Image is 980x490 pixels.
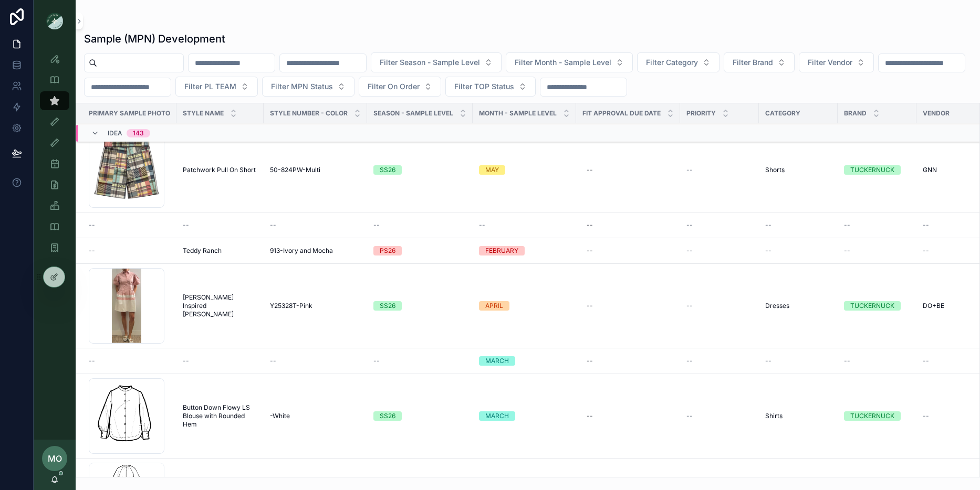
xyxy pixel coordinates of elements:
[371,52,502,72] button: Select Button
[582,162,674,178] a: --
[89,357,95,365] span: --
[506,52,633,72] button: Select Button
[582,242,674,259] a: --
[686,247,693,255] span: --
[262,77,355,97] button: Select Button
[270,247,333,255] span: 913-Ivory and Mocha
[373,357,380,365] span: --
[686,166,693,174] span: --
[373,221,466,229] a: --
[270,412,290,420] span: -White
[587,357,593,365] div: --
[765,357,772,365] span: --
[373,301,466,311] a: SS26
[923,302,944,310] span: DO+BE
[46,13,63,29] img: App logo
[686,109,716,118] span: PRIORITY
[485,246,518,255] div: FEBRUARY
[765,166,831,174] a: Shorts
[733,57,773,68] span: Filter Brand
[765,247,831,255] a: --
[380,411,395,421] div: SS26
[485,301,503,311] div: APRIL
[48,452,62,465] span: MO
[89,221,170,229] a: --
[479,246,570,255] a: FEBRUARY
[799,52,874,72] button: Select Button
[479,109,557,118] span: MONTH - SAMPLE LEVEL
[765,302,789,310] span: Dresses
[850,411,894,421] div: TUCKERNUCK
[373,246,466,255] a: PS26
[582,217,674,233] a: --
[844,301,910,311] a: TUCKERNUCK
[850,301,894,311] div: TUCKERNUCK
[515,57,611,68] span: Filter Month - Sample Level
[270,247,361,255] a: 913-Ivory and Mocha
[270,302,361,310] a: Y25328T-Pink
[587,221,593,229] div: --
[479,221,570,229] a: --
[359,77,441,97] button: Select Button
[637,52,720,72] button: Select Button
[844,411,910,421] a: TUCKERNUCK
[454,81,514,92] span: Filter TOP Status
[587,166,593,174] div: --
[270,166,320,174] span: 50-824PW-Multi
[923,357,929,365] span: --
[587,412,593,420] div: --
[368,81,420,92] span: Filter On Order
[582,297,674,314] a: --
[808,57,852,68] span: Filter Vendor
[183,357,189,365] span: --
[844,247,910,255] a: --
[765,412,783,420] span: Shirts
[923,412,929,420] span: --
[765,109,800,118] span: Category
[485,165,499,175] div: MAY
[765,221,772,229] span: --
[270,109,348,118] span: Style Number - Color
[844,357,850,365] span: --
[582,408,674,424] a: --
[765,247,772,255] span: --
[479,165,570,175] a: MAY
[270,357,361,365] a: --
[686,221,753,229] a: --
[380,246,395,255] div: PS26
[479,221,485,229] span: --
[765,302,831,310] a: Dresses
[84,31,225,46] h1: Sample (MPN) Development
[183,109,224,118] span: Style Name
[844,221,910,229] a: --
[271,81,333,92] span: Filter MPN Status
[765,221,831,229] a: --
[270,166,361,174] a: 50-824PW-Multi
[184,81,236,92] span: Filter PL TEAM
[34,42,76,271] div: scrollable content
[479,356,570,366] a: MARCH
[270,357,276,365] span: --
[686,302,693,310] span: --
[133,129,144,137] div: 143
[183,403,257,429] span: Button Down Flowy LS Blouse with Rounded Hem
[686,302,753,310] a: --
[89,109,170,118] span: Primary Sample Photo
[844,109,867,118] span: Brand
[765,412,831,420] a: Shirts
[686,412,753,420] a: --
[844,357,910,365] a: --
[686,357,693,365] span: --
[380,57,480,68] span: Filter Season - Sample Level
[844,165,910,175] a: TUCKERNUCK
[89,247,170,255] a: --
[373,357,466,365] a: --
[183,166,256,174] span: Patchwork Pull On Short
[686,166,753,174] a: --
[582,109,661,118] span: Fit Approval Due Date
[183,293,257,318] a: [PERSON_NAME] Inspired [PERSON_NAME]
[850,165,894,175] div: TUCKERNUCK
[587,302,593,310] div: --
[373,109,453,118] span: Season - Sample Level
